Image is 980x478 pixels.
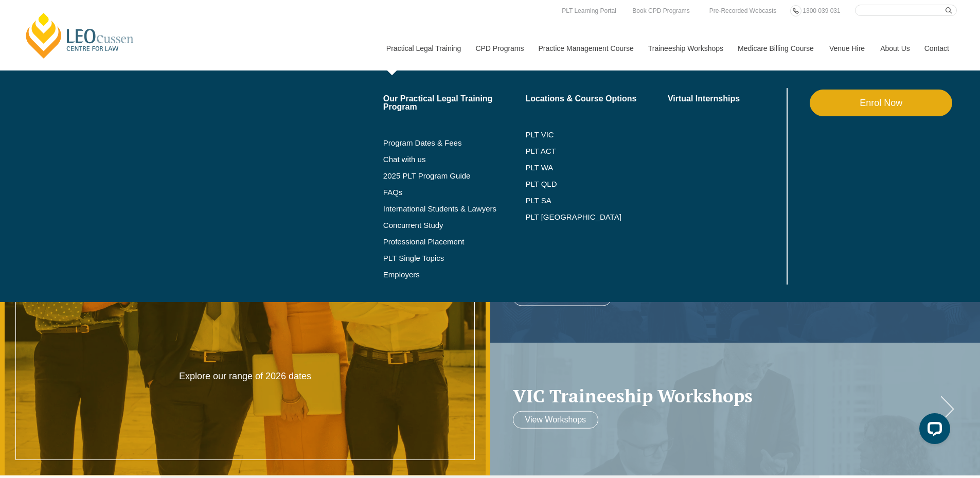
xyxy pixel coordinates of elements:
[383,188,526,197] a: FAQs
[531,26,640,70] a: Practice Management Course
[383,271,526,279] a: Employers
[559,5,619,16] a: PLT Learning Portal
[525,197,668,205] a: PLT SA
[525,95,668,103] a: Locations & Course Options
[383,254,526,262] a: PLT Single Topics
[640,26,730,70] a: Traineeship Workshops
[668,95,785,103] a: Virtual Internships
[383,238,526,246] a: Professional Placement
[525,131,668,139] a: PLT VIC
[513,386,937,406] a: VIC Traineeship Workshops
[468,26,530,70] a: CPD Programs
[630,5,692,16] a: Book CPD Programs
[730,26,822,70] a: Medicare Billing Course
[383,205,526,213] a: International Students & Lawyers
[822,26,872,70] a: Venue Hire
[383,221,526,229] a: Concurrent Study
[707,5,779,16] a: Pre-Recorded Webcasts
[803,7,840,14] span: 1300 039 031
[810,90,952,116] a: Enrol Now
[525,213,668,221] a: PLT [GEOGRAPHIC_DATA]
[383,155,526,164] a: Chat with us
[383,172,500,180] a: 2025 PLT Program Guide
[379,26,468,70] a: Practical Legal Training
[383,95,526,111] a: Our Practical Legal Training Program
[911,409,954,452] iframe: LiveChat chat widget
[917,26,957,70] a: Contact
[800,5,843,16] a: 1300 039 031
[525,147,668,155] a: PLT ACT
[525,180,668,188] a: PLT QLD
[513,411,599,428] a: View Workshops
[872,26,917,70] a: About Us
[147,370,343,382] p: Explore our range of 2026 dates
[525,164,642,172] a: PLT WA
[23,11,137,60] a: [PERSON_NAME] Centre for Law
[383,139,526,147] a: Program Dates & Fees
